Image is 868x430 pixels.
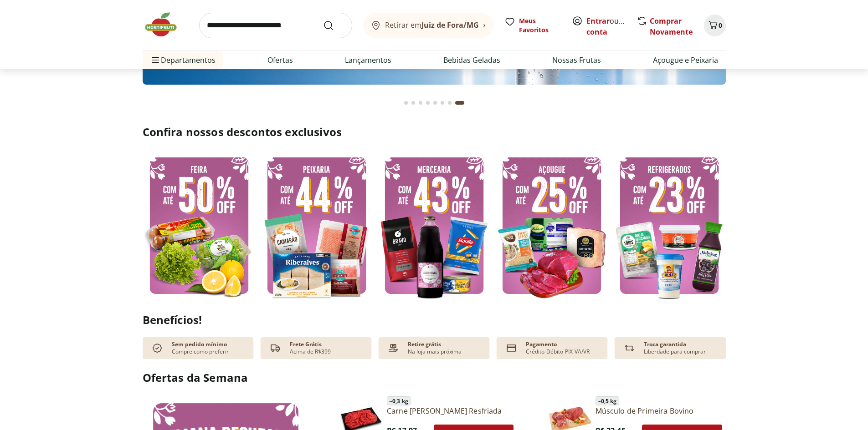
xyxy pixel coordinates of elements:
button: Submit Search [323,20,345,31]
img: Devolução [622,341,637,355]
span: ~ 0,3 kg [387,396,411,405]
img: truck [268,341,282,355]
p: Frete Grátis [290,341,322,348]
button: Menu [150,49,161,71]
span: ~ 0,5 kg [596,396,619,405]
button: Go to page 5 from fs-carousel [431,92,439,114]
img: resfriados [613,150,726,301]
a: Lançamentos [345,55,391,66]
h2: Confira nossos descontos exclusivos [143,125,726,139]
p: Acima de R$399 [290,348,331,355]
button: Go to page 1 from fs-carousel [402,92,410,114]
a: Nossas Frutas [552,55,601,66]
img: mercearia [378,150,491,301]
button: Retirar emJuiz de Fora/MG [363,13,493,38]
p: Liberdade para comprar [644,348,706,355]
img: check [150,341,164,355]
b: Juiz de Fora/MG [421,20,479,30]
p: Sem pedido mínimo [172,341,227,348]
a: Meus Favoritos [504,16,561,35]
button: Go to page 2 from fs-carousel [410,92,417,114]
p: Retire grátis [408,341,441,348]
button: Go to page 6 from fs-carousel [439,92,446,114]
a: Bebidas Geladas [443,55,500,66]
span: Departamentos [150,49,216,71]
span: 0 [719,21,722,30]
input: search [199,13,352,38]
span: ou [586,15,627,37]
span: Meus Favoritos [519,16,561,35]
img: card [504,341,519,355]
button: Carrinho [704,15,726,36]
img: pescados [260,150,373,301]
button: Current page from fs-carousel [453,92,466,114]
p: Na loja mais próxima [408,348,462,355]
span: Retirar em [385,21,479,29]
a: Carne [PERSON_NAME] Resfriada [387,406,514,416]
a: Açougue e Peixaria [653,55,718,66]
h2: Benefícios! [143,314,726,326]
button: Go to page 4 from fs-carousel [424,92,431,114]
a: Comprar Novamente [650,16,693,37]
img: açougue [495,150,608,301]
p: Troca garantida [644,341,686,348]
img: Hortifruti [143,11,188,38]
a: Entrar [586,16,610,26]
h2: Ofertas da Semana [143,370,726,385]
a: Ofertas [267,55,293,66]
button: Go to page 3 from fs-carousel [417,92,424,114]
img: feira [143,150,256,301]
a: Criar conta [586,16,637,37]
p: Compre como preferir [172,348,229,355]
button: Go to page 7 from fs-carousel [446,92,453,114]
p: Pagamento [526,341,557,348]
img: payment [386,341,401,355]
a: Músculo de Primeira Bovino [596,406,722,416]
p: Crédito-Débito-PIX-VA/VR [526,348,590,355]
